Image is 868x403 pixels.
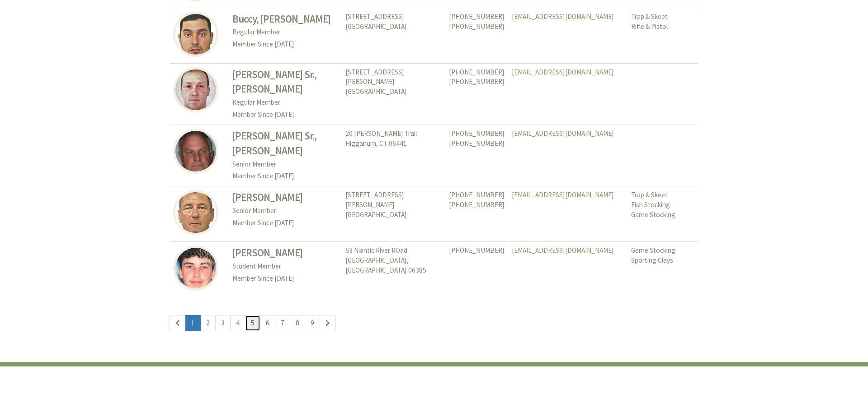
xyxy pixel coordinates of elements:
a: [EMAIL_ADDRESS][DOMAIN_NAME] [512,246,614,255]
a: 9 [305,315,320,331]
a: [EMAIL_ADDRESS][DOMAIN_NAME] [512,12,614,21]
nav: Page Navigation [170,306,698,341]
td: [STREET_ADDRESS] [GEOGRAPHIC_DATA] [342,8,445,63]
p: Senior Member [232,205,338,217]
p: Member Since [DATE] [232,170,338,182]
a: 5 [245,315,260,331]
a: [EMAIL_ADDRESS][DOMAIN_NAME] [512,190,614,199]
a: [EMAIL_ADDRESS][DOMAIN_NAME] [512,68,614,76]
h3: Buccy, [PERSON_NAME] [232,12,338,27]
a: 8 [290,315,305,331]
a: 7 [275,315,290,331]
p: Member Since [DATE] [232,273,338,285]
a: 6 [260,315,275,331]
p: Regular Member [232,97,338,109]
a: 4 [230,315,245,331]
img: William Burhans [173,190,218,235]
p: Member Since [DATE] [232,38,338,51]
td: [STREET_ADDRESS][PERSON_NAME] [GEOGRAPHIC_DATA] [342,186,445,242]
a: 2 [200,315,216,331]
p: Senior Member [232,158,338,171]
td: [PHONE_NUMBER] [445,242,508,297]
td: [PHONE_NUMBER] [PHONE_NUMBER] [445,63,508,125]
td: [PHONE_NUMBER] [PHONE_NUMBER] [445,186,508,242]
td: 63 Niantic River ROad [GEOGRAPHIC_DATA], [GEOGRAPHIC_DATA] 06385 [342,242,445,297]
h3: [PERSON_NAME] [232,246,338,260]
a: [EMAIL_ADDRESS][DOMAIN_NAME] [512,129,614,138]
td: 20 [PERSON_NAME] Trail Higganum, CT 06441 [342,125,445,186]
h3: [PERSON_NAME] Sr., [PERSON_NAME] [232,67,338,97]
img: Robert Burdon [173,129,218,174]
img: David Buckley [173,67,218,112]
td: Trap & Skeet Rifle & Pistol [627,8,698,63]
a: 3 [215,315,231,331]
p: Regular Member [232,26,338,38]
h3: [PERSON_NAME] [232,190,338,205]
p: Student Member [232,260,338,273]
td: [PHONE_NUMBER] [PHONE_NUMBER] [445,125,508,186]
p: Member Since [DATE] [232,217,338,229]
td: [PHONE_NUMBER] [PHONE_NUMBER] [445,8,508,63]
td: Trap & Skeet Fish Stocking Game Stocking [627,186,698,242]
img: Stefano Buccy [173,12,218,57]
a: 1 [185,315,201,331]
img: Casey Burns [173,246,218,291]
p: Member Since [DATE] [232,109,338,121]
td: Game Stocking Sporting Clays [627,242,698,297]
h3: [PERSON_NAME] Sr., [PERSON_NAME] [232,129,338,158]
td: [STREET_ADDRESS][PERSON_NAME] [GEOGRAPHIC_DATA] [342,63,445,125]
